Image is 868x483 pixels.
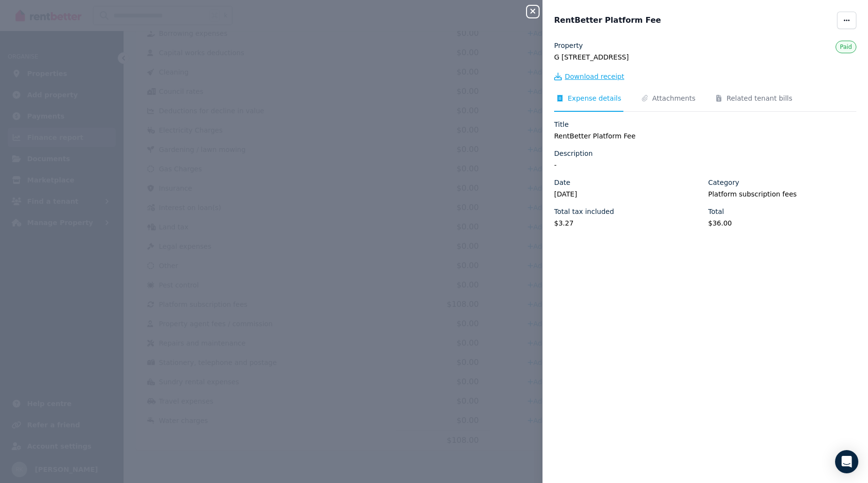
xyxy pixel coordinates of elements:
[708,178,739,187] label: Category
[554,93,856,112] nav: Tabs
[554,41,583,50] label: Property
[554,218,702,228] legend: $3.27
[565,72,624,81] span: Download receipt
[708,189,856,199] legend: Platform subscription fees
[840,44,852,50] span: Paid
[652,93,696,103] span: Attachments
[708,218,856,228] legend: $36.00
[554,131,856,141] legend: RentBetter Platform Fee
[708,207,724,216] label: Total
[835,450,858,473] div: Open Intercom Messenger
[568,93,621,103] span: Expense details
[554,52,856,62] legend: G [STREET_ADDRESS]
[554,149,593,158] label: Description
[554,120,569,129] label: Title
[554,207,614,216] label: Total tax included
[554,15,661,26] span: RentBetter Platform Fee
[554,189,702,199] legend: [DATE]
[727,93,792,103] span: Related tenant bills
[554,160,856,170] legend: -
[554,178,570,187] label: Date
